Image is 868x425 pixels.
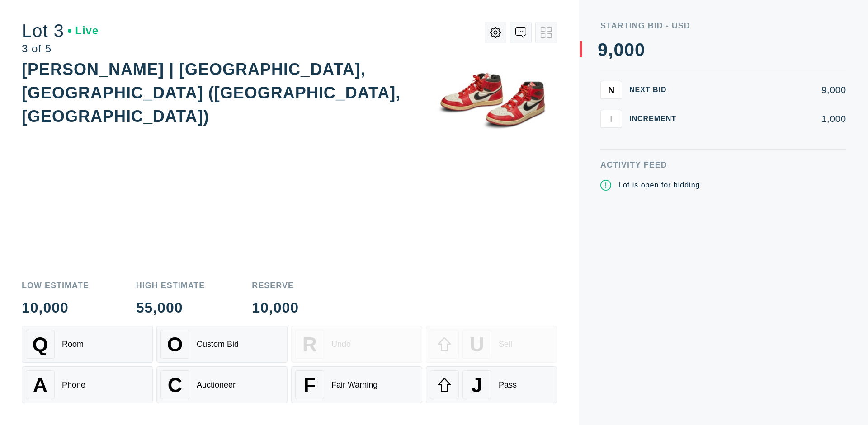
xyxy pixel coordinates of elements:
[629,115,684,122] div: Increment
[629,86,684,93] div: Next Bid
[22,43,99,54] div: 3 of 5
[691,114,846,123] div: 1,000
[426,326,557,363] button: USell
[691,85,846,94] div: 9,000
[136,281,205,290] div: High Estimate
[252,300,299,315] div: 10,000
[471,374,482,397] span: J
[22,300,89,315] div: 10,000
[22,60,401,126] div: [PERSON_NAME] | [GEOGRAPHIC_DATA], [GEOGRAPHIC_DATA] ([GEOGRAPHIC_DATA], [GEOGRAPHIC_DATA])
[600,81,622,99] button: N
[68,25,99,36] div: Live
[22,281,89,290] div: Low Estimate
[499,340,512,349] div: Sell
[331,340,351,349] div: Undo
[608,41,613,221] div: ,
[156,326,288,363] button: OCustom Bid
[156,366,288,403] button: CAuctioneer
[302,333,317,356] span: R
[291,366,422,403] button: FFair Warning
[197,380,236,390] div: Auctioneer
[600,161,846,169] div: Activity Feed
[470,333,484,356] span: U
[33,333,48,356] span: Q
[499,380,517,390] div: Pass
[22,366,153,403] button: APhone
[197,340,239,349] div: Custom Bid
[167,333,183,356] span: O
[291,326,422,363] button: RUndo
[136,300,205,315] div: 55,000
[252,281,299,290] div: Reserve
[618,180,700,191] div: Lot is open for bidding
[610,113,613,124] span: I
[600,110,622,128] button: I
[331,380,377,390] div: Fair Warning
[33,374,47,397] span: A
[613,41,624,59] div: 0
[62,340,84,349] div: Room
[22,326,153,363] button: QRoom
[62,380,85,390] div: Phone
[426,366,557,403] button: JPass
[600,22,846,30] div: Starting Bid - USD
[598,41,608,59] div: 9
[22,22,99,40] div: Lot 3
[635,41,645,59] div: 0
[624,41,635,59] div: 0
[303,374,316,397] span: F
[608,84,614,95] span: N
[168,374,182,397] span: C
